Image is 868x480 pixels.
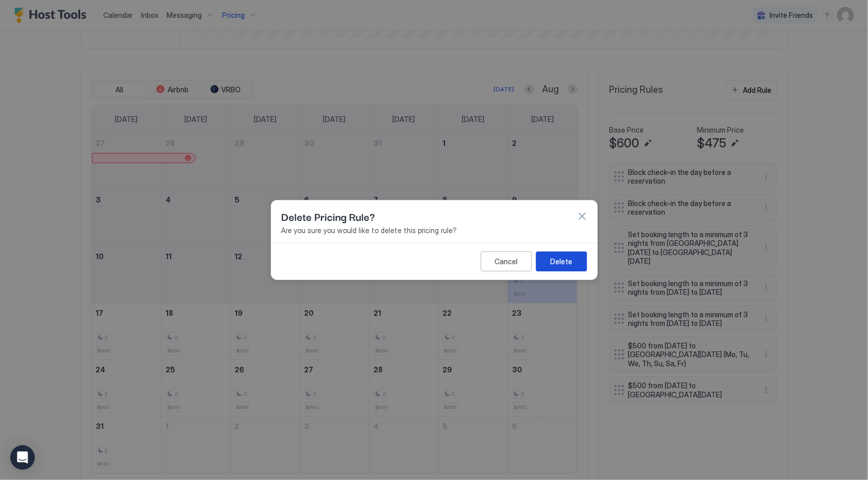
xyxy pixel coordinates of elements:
span: Delete Pricing Rule? [281,209,376,224]
div: Cancel [495,256,518,267]
div: Delete [550,256,572,267]
button: Cancel [481,251,532,271]
div: Open Intercom Messenger [10,445,35,470]
button: Delete [536,251,587,271]
span: Are you sure you would like to delete this pricing rule? [281,226,587,235]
